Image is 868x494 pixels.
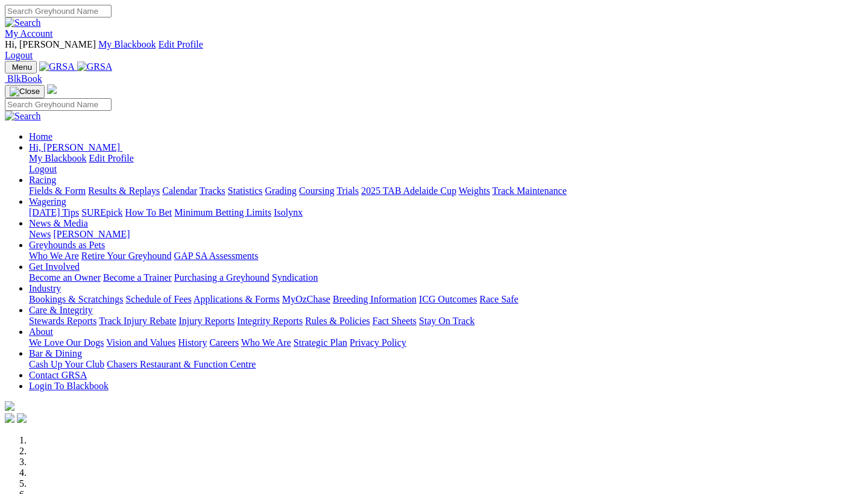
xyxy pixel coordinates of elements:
[29,153,863,175] div: Hi, [PERSON_NAME]
[98,39,156,49] a: My Blackbook
[29,164,57,174] a: Logout
[492,186,567,196] a: Track Maintenance
[12,63,32,72] span: Menu
[272,272,318,283] a: Syndication
[350,337,406,348] a: Privacy Policy
[200,186,225,196] a: Tracks
[5,50,33,60] a: Logout
[336,186,359,196] a: Trials
[29,381,108,391] a: Login To Blackbook
[282,294,330,304] a: MyOzChase
[29,348,82,358] a: Bar & Dining
[29,337,863,348] div: About
[5,98,112,111] input: Search
[29,240,105,250] a: Greyhounds as Pets
[39,61,75,72] img: GRSA
[5,28,53,39] a: My Account
[29,294,123,304] a: Bookings & Scratchings
[174,251,259,261] a: GAP SA Assessments
[373,316,417,326] a: Fact Sheets
[29,218,88,228] a: News & Media
[125,294,191,304] a: Schedule of Fees
[29,142,120,152] span: Hi, [PERSON_NAME]
[81,251,172,261] a: Retire Your Greyhound
[77,61,113,72] img: GRSA
[125,207,172,217] a: How To Bet
[29,272,863,283] div: Get Involved
[29,359,863,370] div: Bar & Dining
[237,316,303,326] a: Integrity Reports
[459,186,490,196] a: Weights
[29,359,104,369] a: Cash Up Your Club
[419,316,474,326] a: Stay On Track
[29,186,863,196] div: Racing
[29,142,122,152] a: Hi, [PERSON_NAME]
[305,316,370,326] a: Rules & Policies
[29,131,52,142] a: Home
[29,229,863,240] div: News & Media
[29,251,79,261] a: Who We Are
[29,186,86,196] a: Fields & Form
[5,73,42,84] a: BlkBook
[5,5,112,17] input: Search
[241,337,291,348] a: Who We Are
[29,294,863,305] div: Industry
[5,85,45,98] button: Toggle navigation
[88,186,160,196] a: Results & Replays
[265,186,297,196] a: Grading
[274,207,303,217] a: Isolynx
[29,207,863,218] div: Wagering
[5,39,96,49] span: Hi, [PERSON_NAME]
[106,337,175,348] a: Vision and Values
[479,294,518,304] a: Race Safe
[29,229,51,239] a: News
[99,316,176,326] a: Track Injury Rebate
[47,84,57,94] img: logo-grsa-white.png
[174,207,271,217] a: Minimum Betting Limits
[17,413,27,423] img: twitter.svg
[29,327,53,337] a: About
[107,359,256,369] a: Chasers Restaurant & Function Centre
[29,283,61,293] a: Industry
[10,87,40,96] img: Close
[103,272,172,283] a: Become a Trainer
[209,337,239,348] a: Careers
[228,186,263,196] a: Statistics
[333,294,417,304] a: Breeding Information
[29,370,87,380] a: Contact GRSA
[294,337,347,348] a: Strategic Plan
[89,153,134,163] a: Edit Profile
[29,316,863,327] div: Care & Integrity
[5,17,41,28] img: Search
[193,294,280,304] a: Applications & Forms
[7,73,42,84] span: BlkBook
[178,316,234,326] a: Injury Reports
[5,413,14,423] img: facebook.svg
[174,272,269,283] a: Purchasing a Greyhound
[159,39,203,49] a: Edit Profile
[29,305,93,315] a: Care & Integrity
[29,196,66,207] a: Wagering
[81,207,122,217] a: SUREpick
[5,39,863,61] div: My Account
[29,175,56,185] a: Racing
[5,401,14,411] img: logo-grsa-white.png
[178,337,207,348] a: History
[29,316,96,326] a: Stewards Reports
[5,61,37,73] button: Toggle navigation
[361,186,456,196] a: 2025 TAB Adelaide Cup
[419,294,477,304] a: ICG Outcomes
[29,272,101,283] a: Become an Owner
[29,337,104,348] a: We Love Our Dogs
[29,251,863,261] div: Greyhounds as Pets
[162,186,197,196] a: Calendar
[5,111,41,122] img: Search
[53,229,130,239] a: [PERSON_NAME]
[29,153,87,163] a: My Blackbook
[29,207,79,217] a: [DATE] Tips
[299,186,335,196] a: Coursing
[29,261,80,272] a: Get Involved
